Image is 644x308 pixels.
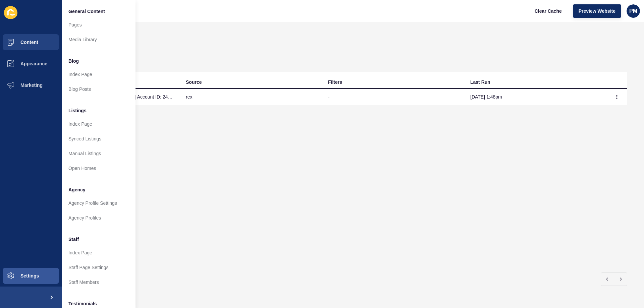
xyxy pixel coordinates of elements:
span: Agency [68,186,86,193]
span: Blog [68,58,79,64]
a: Staff Page Settings [62,260,136,275]
div: Last Run [470,79,490,85]
a: Agency Profiles [62,210,136,225]
span: Clear Cache [535,8,562,14]
a: Media Library [62,32,136,47]
a: Index Page [62,117,136,131]
a: Synced Listings [62,131,136,146]
span: General Content [68,8,105,15]
span: Preview Website [579,8,615,14]
a: Pages [62,17,136,32]
a: Staff Members [62,275,136,290]
td: [DATE] 1:48pm [465,89,607,105]
div: Source [186,79,202,85]
td: - [323,89,465,105]
a: Open Homes [62,161,136,176]
h1: Listing sources [38,39,627,48]
a: Blog Posts [62,82,136,97]
span: Listings [68,107,87,114]
span: Testimonials [68,300,97,307]
button: Preview Website [573,4,621,18]
td: rex [180,89,323,105]
span: Staff [68,236,79,243]
a: Index Page [62,67,136,82]
button: Clear Cache [529,4,568,18]
a: Agency Profile Settings [62,196,136,210]
div: Filters [328,79,342,85]
a: Index Page [62,245,136,260]
a: Manual Listings [62,146,136,161]
span: PM [629,8,637,14]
